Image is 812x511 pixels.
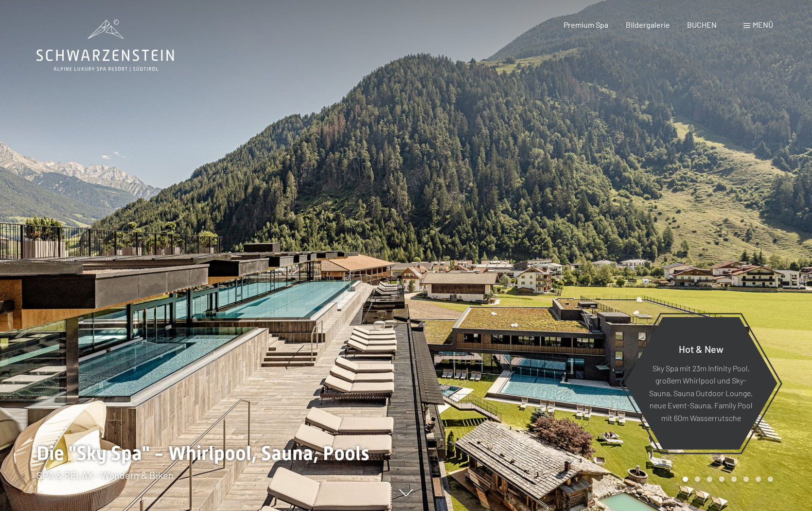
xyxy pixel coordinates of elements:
[687,20,717,29] a: BUCHEN
[624,316,778,450] a: Hot & New Sky Spa mit 23m Infinity Pool, großem Whirlpool und Sky-Sauna, Sauna Outdoor Lounge, ne...
[707,476,712,482] div: Carousel Page 3
[648,362,754,424] p: Sky Spa mit 23m Infinity Pool, großem Whirlpool und Sky-Sauna, Sauna Outdoor Lounge, neue Event-S...
[683,476,688,482] div: Carousel Page 1 (Current Slide)
[756,476,761,482] div: Carousel Page 7
[695,476,700,482] div: Carousel Page 2
[719,476,724,482] div: Carousel Page 4
[743,476,749,482] div: Carousel Page 6
[731,476,737,482] div: Carousel Page 5
[679,476,773,482] div: Carousel Pagination
[679,343,724,354] span: Hot & New
[626,20,670,29] a: Bildergalerie
[768,476,773,482] div: Carousel Page 8
[753,20,773,29] span: Menü
[564,20,608,29] a: Premium Spa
